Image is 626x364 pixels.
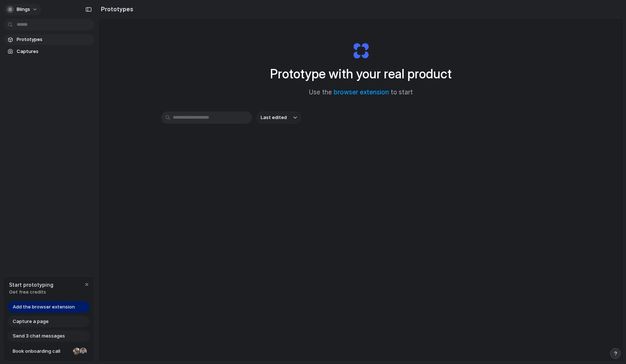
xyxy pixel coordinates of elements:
[9,289,53,296] span: Get free credits
[4,4,41,15] button: Blings
[8,345,90,357] a: Book onboarding call
[17,6,30,13] span: Blings
[17,48,92,55] span: Captures
[98,5,133,13] h2: Prototypes
[334,89,389,96] a: browser extension
[261,114,287,121] span: Last edited
[13,303,75,311] span: Add the browser extension
[309,88,413,97] span: Use the to start
[4,46,94,57] a: Captures
[79,347,88,356] div: Christian Iacullo
[13,348,70,355] span: Book onboarding call
[17,36,92,43] span: Prototypes
[270,64,452,83] h1: Prototype with your real product
[9,281,53,289] span: Start prototyping
[4,34,94,45] a: Prototypes
[256,111,301,124] button: Last edited
[13,332,65,340] span: Send 3 chat messages
[72,347,81,356] div: Nicole Kubica
[13,318,49,325] span: Capture a page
